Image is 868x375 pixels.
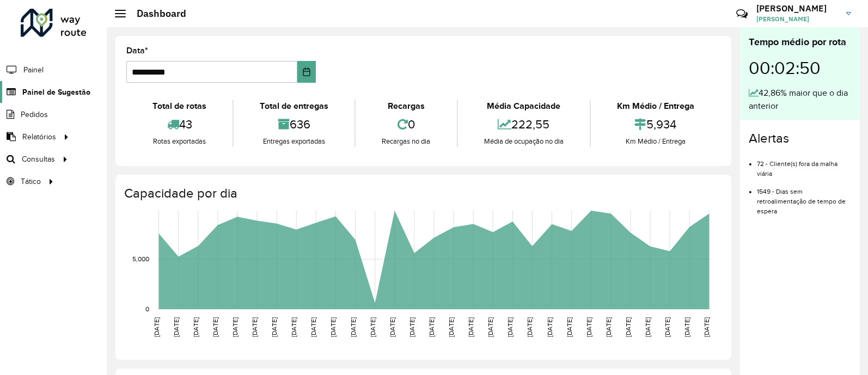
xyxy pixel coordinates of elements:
text: [DATE] [487,317,494,337]
div: Tempo médio por rota [749,35,851,50]
h4: Capacidade por dia [124,186,720,201]
text: [DATE] [212,317,219,337]
text: [DATE] [506,317,514,337]
text: [DATE] [231,317,239,337]
text: [DATE] [644,317,651,337]
div: 222,55 [461,113,587,136]
h3: [PERSON_NAME] [756,3,838,14]
text: [DATE] [566,317,573,337]
text: [DATE] [585,317,592,337]
div: Km Médio / Entrega [594,136,718,147]
text: [DATE] [546,317,553,337]
div: 636 [236,113,352,136]
text: [DATE] [271,317,278,337]
text: [DATE] [369,317,376,337]
span: [PERSON_NAME] [756,14,838,24]
span: Tático [21,176,41,187]
div: Total de rotas [129,100,230,113]
text: [DATE] [683,317,690,337]
text: [DATE] [251,317,258,337]
text: [DATE] [389,317,396,337]
h4: Alertas [749,131,851,146]
text: [DATE] [605,317,612,337]
text: [DATE] [448,317,455,337]
span: Painel [23,64,44,76]
text: [DATE] [467,317,474,337]
text: [DATE] [173,317,180,337]
text: [DATE] [625,317,632,337]
text: [DATE] [526,317,533,337]
div: Rotas exportadas [129,136,230,147]
span: Pedidos [21,109,48,120]
div: Km Médio / Entrega [594,100,718,113]
text: [DATE] [408,317,415,337]
text: [DATE] [664,317,671,337]
div: 43 [129,113,230,136]
div: 00:02:50 [749,50,851,87]
li: 1549 - Dias sem retroalimentação de tempo de espera [757,179,851,216]
div: Total de entregas [236,100,352,113]
text: [DATE] [310,317,317,337]
div: Recargas [358,100,454,113]
span: Painel de Sugestão [22,87,90,98]
text: [DATE] [703,317,710,337]
text: [DATE] [290,317,297,337]
button: Choose Date [297,61,316,83]
text: [DATE] [330,317,337,337]
label: Data [126,44,148,57]
div: Entregas exportadas [236,136,352,147]
div: Média Capacidade [461,100,587,113]
h2: Dashboard [126,8,186,20]
div: 42,86% maior que o dia anterior [749,87,851,113]
div: Recargas no dia [358,136,454,147]
span: Relatórios [22,131,56,143]
div: 0 [358,113,454,136]
text: [DATE] [153,317,160,337]
span: Consultas [22,153,55,165]
text: 5,000 [132,255,149,262]
a: Contato Rápido [730,2,754,26]
div: Média de ocupação no dia [461,136,587,147]
li: 72 - Cliente(s) fora da malha viária [757,151,851,179]
text: [DATE] [428,317,435,337]
div: 5,934 [594,113,718,136]
text: 0 [145,305,149,312]
text: [DATE] [192,317,199,337]
text: [DATE] [350,317,357,337]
